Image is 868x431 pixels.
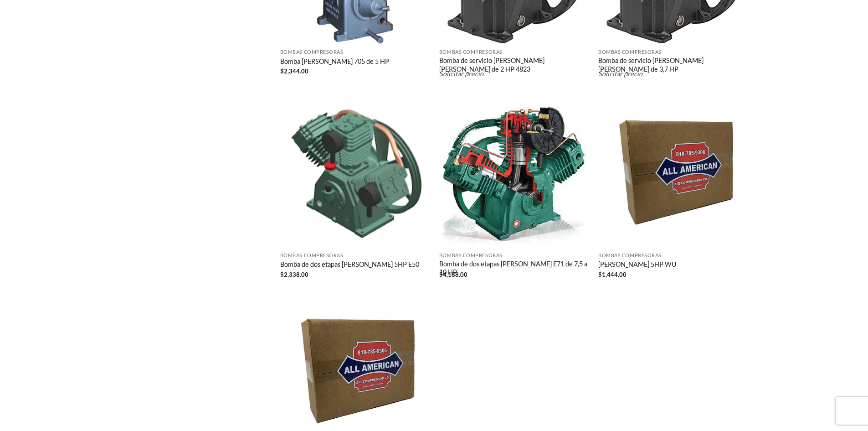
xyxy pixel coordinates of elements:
font: Bomba [PERSON_NAME] 705 de 5 HP [280,57,389,65]
font: Solicitar precio [439,70,483,78]
font: Bombas compresoras [439,49,503,55]
font: 2,344.00 [284,68,308,75]
font: Bomba de dos etapas [PERSON_NAME] 5HP E50 [280,260,419,268]
font: 2,338.00 [284,271,308,278]
font: $ [439,271,443,278]
a: Bomba de dos etapas [PERSON_NAME] E71 de 7,5 a 10 HP [439,260,590,278]
font: Bombas compresoras [280,252,344,258]
a: [PERSON_NAME] 5HP WU [598,260,677,270]
font: Bomba de servicio [PERSON_NAME] [PERSON_NAME] de 2 HP 4823 [439,57,544,73]
font: 4,188.00 [443,271,467,278]
font: Bombas compresoras [439,252,503,258]
a: Bomba de servicio [PERSON_NAME] [PERSON_NAME] de 3,7 HP [598,57,749,75]
img: Marcador de posición [598,97,749,248]
font: Solicitar precio [598,70,642,78]
font: Bombas compresoras [280,49,344,55]
font: [PERSON_NAME] 5HP WU [598,260,677,268]
font: Bomba de servicio [PERSON_NAME] [PERSON_NAME] de 3,7 HP [598,57,704,73]
img: Bomba de dos etapas Curtis E71 de 7,5 a 10 HP [439,97,590,248]
font: $ [598,271,602,278]
a: Bomba de dos etapas [PERSON_NAME] 5HP E50 [280,260,419,270]
font: 1,444.00 [602,271,627,278]
img: Bomba Curtis E50 [280,97,431,248]
font: Bombas compresoras [598,49,662,55]
a: Bomba de servicio [PERSON_NAME] [PERSON_NAME] de 2 HP 4823 [439,57,590,75]
font: Bomba de dos etapas [PERSON_NAME] E71 de 7,5 a 10 HP [439,260,587,276]
font: $ [280,68,284,75]
a: Bomba [PERSON_NAME] 705 de 5 HP [280,57,389,68]
font: Bombas compresoras [598,252,662,258]
font: $ [280,271,284,278]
